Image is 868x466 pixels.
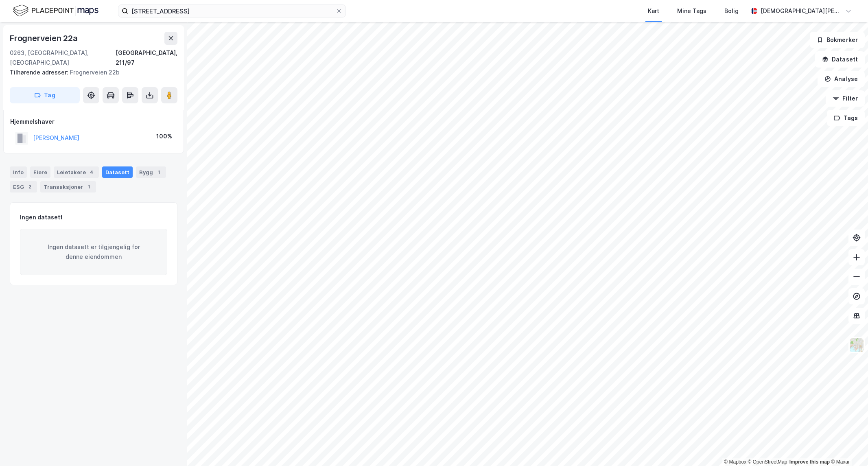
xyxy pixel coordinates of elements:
input: Søk på adresse, matrikkel, gårdeiere, leietakere eller personer [128,5,336,17]
button: Analyse [818,71,865,87]
div: Ingen datasett [20,212,63,222]
div: 4 [87,168,96,176]
div: Kontrollprogram for chat [827,427,868,466]
div: 0263, [GEOGRAPHIC_DATA], [GEOGRAPHIC_DATA] [10,48,116,68]
div: 2 [26,183,34,191]
div: 100% [156,131,172,141]
img: Z [849,337,864,353]
div: Info [10,166,27,178]
button: Tag [10,87,80,103]
iframe: Chat Widget [827,427,868,466]
div: Bygg [136,166,166,178]
div: Datasett [102,166,133,178]
button: Bokmerker [810,32,865,48]
div: Mine Tags [677,6,706,16]
div: Transaksjoner [40,181,96,193]
span: Tilhørende adresser: [10,69,70,76]
div: Hjemmelshaver [10,117,177,127]
a: Mapbox [724,459,746,465]
div: Ingen datasett er tilgjengelig for denne eiendommen [20,229,167,275]
div: 1 [85,183,93,191]
img: logo.f888ab2527a4732fd821a326f86c7f29.svg [13,4,98,18]
div: Leietakere [54,166,99,178]
div: 1 [155,168,163,176]
div: [GEOGRAPHIC_DATA], 211/97 [116,48,177,68]
div: Frognerveien 22b [10,68,171,77]
div: Kart [648,6,659,16]
div: Frognerveien 22a [10,32,79,45]
div: Eiere [30,166,50,178]
button: Filter [826,90,865,107]
button: Tags [827,110,865,126]
a: Improve this map [789,459,830,465]
div: Bolig [724,6,739,16]
a: OpenStreetMap [748,459,787,465]
div: [DEMOGRAPHIC_DATA][PERSON_NAME] [761,6,842,16]
button: Datasett [815,51,865,68]
div: ESG [10,181,37,193]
